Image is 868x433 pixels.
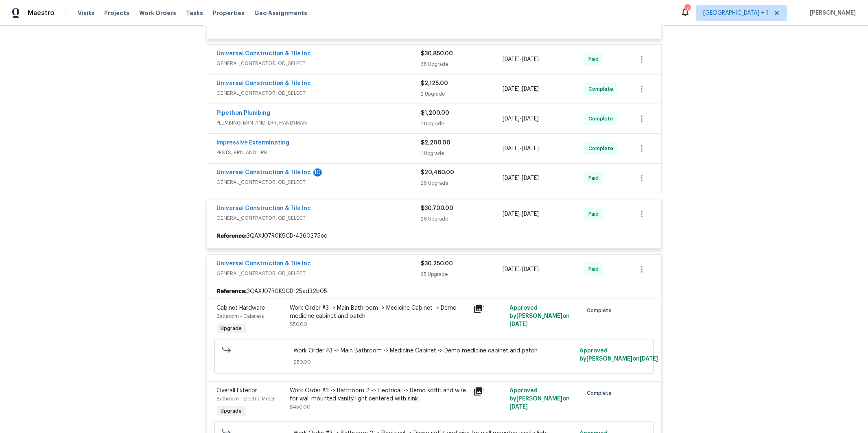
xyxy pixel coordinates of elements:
span: Tasks [186,10,203,16]
span: [GEOGRAPHIC_DATA] + 1 [703,9,768,17]
span: Properties [213,9,245,17]
div: 7 [684,5,690,13]
span: Projects [104,9,129,17]
span: [PERSON_NAME] [807,9,856,17]
span: Maestro [28,9,55,17]
span: Visits [78,9,94,17]
span: Work Orders [139,9,176,17]
span: Geo Assignments [254,9,307,17]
